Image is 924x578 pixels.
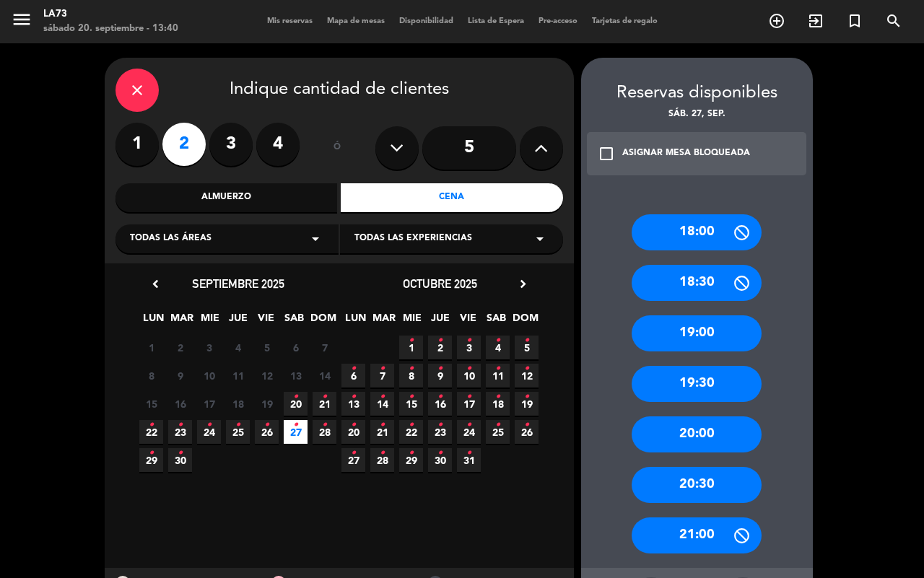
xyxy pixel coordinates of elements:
i: • [235,413,240,437]
span: 26 [515,420,539,444]
i: • [466,329,471,352]
i: • [293,413,298,437]
span: 8 [139,364,163,387]
span: 25 [226,420,250,444]
span: Todas las áreas [130,232,212,246]
i: exit_to_app [807,12,824,30]
span: 5 [255,336,279,359]
i: close [128,82,146,99]
span: 9 [428,364,452,387]
span: 4 [486,336,510,359]
i: • [351,385,356,408]
span: 18 [226,392,250,416]
i: • [495,329,500,352]
span: 7 [370,364,394,387]
i: • [495,413,500,437]
i: • [495,357,500,380]
span: LUN [344,310,367,333]
span: Tarjetas de regalo [585,17,665,25]
span: 25 [486,420,510,444]
span: 21 [370,420,394,444]
i: • [380,442,385,465]
label: 2 [162,123,206,166]
span: 8 [399,364,423,387]
span: 30 [428,448,452,472]
i: • [264,413,269,437]
i: • [178,413,183,437]
i: • [524,357,529,380]
i: • [380,413,385,437]
i: • [409,442,414,465]
span: Pre-acceso [531,17,585,25]
span: octubre 2025 [403,276,477,291]
span: 5 [515,336,539,359]
i: • [149,413,154,437]
i: • [409,413,414,437]
i: • [466,413,471,437]
span: Todas las experiencias [354,232,472,246]
i: search [885,12,902,30]
i: • [409,329,414,352]
span: VIE [456,310,480,333]
i: • [495,385,500,408]
span: 30 [168,448,192,472]
label: 4 [256,123,300,166]
i: • [293,385,298,408]
i: • [149,442,154,465]
i: chevron_right [515,276,531,292]
i: • [322,413,327,437]
i: arrow_drop_down [307,230,324,248]
span: 10 [197,364,221,387]
i: • [524,413,529,437]
span: 7 [313,336,336,359]
span: 20 [341,420,365,444]
span: SAB [282,310,306,333]
span: 11 [486,364,510,387]
span: 31 [457,448,481,472]
i: • [524,385,529,408]
span: 21 [313,392,336,416]
span: MIE [400,310,424,333]
div: ó [314,123,361,173]
div: Indique cantidad de clientes [115,69,563,112]
div: ASIGNAR MESA BLOQUEADA [622,146,750,161]
i: • [437,329,443,352]
span: DOM [513,310,536,333]
span: 27 [341,448,365,472]
span: 24 [197,420,221,444]
div: 18:00 [632,214,762,250]
i: • [466,442,471,465]
span: Disponibilidad [392,17,461,25]
span: 1 [139,336,163,359]
div: Almuerzo [115,183,338,212]
span: 17 [197,392,221,416]
i: • [322,385,327,408]
i: • [437,413,443,437]
span: 13 [284,364,308,387]
span: Lista de Espera [461,17,531,25]
i: menu [11,9,32,30]
div: 20:30 [632,467,762,503]
i: • [351,357,356,380]
span: 12 [515,364,539,387]
div: sáb. 27, sep. [581,108,813,122]
span: 23 [428,420,452,444]
i: • [206,413,212,437]
i: • [466,357,471,380]
span: 16 [428,392,452,416]
i: add_circle_outline [768,12,785,30]
div: 19:00 [632,315,762,351]
i: chevron_left [148,276,163,292]
span: 23 [168,420,192,444]
div: 20:00 [632,416,762,452]
span: 29 [399,448,423,472]
span: 14 [370,392,394,416]
span: 26 [255,420,279,444]
span: MAR [170,310,193,333]
span: DOM [310,310,334,333]
span: 6 [341,364,365,387]
span: 3 [197,336,221,359]
div: 21:00 [632,517,762,553]
span: 27 [284,420,308,444]
span: 19 [515,392,539,416]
